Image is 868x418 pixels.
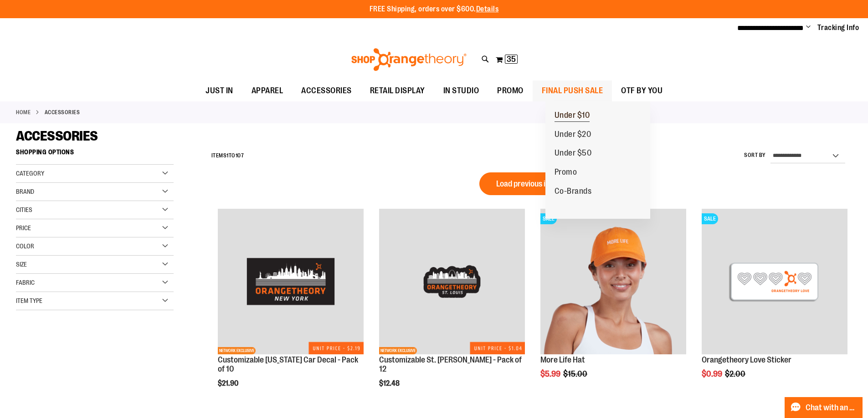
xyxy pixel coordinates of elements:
strong: Shopping Options [16,144,174,165]
span: RETAIL DISPLAY [370,81,425,101]
a: Details [476,5,499,13]
span: $2.00 [725,369,747,378]
p: FREE Shipping, orders over $600. [370,4,499,15]
span: Co-Brands [555,186,592,198]
span: NETWORK EXCLUSIVE [218,347,256,354]
span: Under $10 [555,111,590,122]
img: Product image for Customizable St. Louis Sticker - 12 PK [379,209,525,354]
span: $15.00 [563,369,589,378]
a: Product image for Customizable St. Louis Sticker - 12 PKNETWORK EXCLUSIVE [379,209,525,356]
div: product [697,204,852,402]
span: $0.99 [702,369,724,378]
span: FINAL PUSH SALE [542,81,603,101]
a: Tracking Info [817,23,859,33]
span: $5.99 [540,369,562,378]
a: Orangetheory Love Sticker [702,355,791,364]
span: $21.90 [218,379,240,388]
img: Product image for Customizable New York Car Decal - 10 PK [218,209,364,354]
a: Home [16,108,31,116]
span: ACCESSORIES [16,128,98,144]
button: Account menu [806,23,811,32]
label: Sort By [744,151,766,159]
span: 1 [226,152,229,159]
span: $12.48 [379,379,401,388]
span: SALE [702,213,718,224]
a: Product image for Customizable New York Car Decal - 10 PKNETWORK EXCLUSIVE [218,209,364,356]
a: Product image for Orangetheory Love StickerSALE [702,209,847,356]
span: JUST IN [205,81,233,101]
span: 35 [507,55,516,64]
span: Under $50 [555,148,592,160]
div: product [375,204,529,410]
div: product [213,204,368,410]
span: Chat with an Expert [806,403,857,412]
span: NETWORK EXCLUSIVE [379,347,417,354]
a: Product image for More Life HatSALE [540,209,686,356]
strong: ACCESSORIES [45,108,80,116]
span: Promo [555,167,577,179]
a: Customizable St. [PERSON_NAME] - Pack of 12 [379,355,522,373]
span: OTF BY YOU [621,81,663,101]
span: Color [16,242,34,250]
button: Chat with an Expert [785,397,863,418]
span: SALE [540,213,557,224]
div: product [536,204,691,402]
span: Load previous items [496,179,563,188]
button: Load previous items [479,172,580,195]
span: ACCESSORIES [301,81,352,101]
img: Shop Orangetheory [350,48,468,71]
span: Under $20 [555,130,591,141]
span: 107 [236,152,244,159]
span: PROMO [497,81,524,101]
span: Price [16,224,31,232]
h2: Items to [211,149,244,163]
span: Cities [16,206,32,213]
span: IN STUDIO [443,81,479,101]
span: Brand [16,188,34,195]
img: Product image for More Life Hat [540,209,686,354]
span: Size [16,261,27,268]
a: Customizable [US_STATE] Car Decal - Pack of 10 [218,355,358,373]
img: Product image for Orangetheory Love Sticker [702,209,847,354]
span: Category [16,170,44,177]
span: Item Type [16,297,42,304]
a: More Life Hat [540,355,585,364]
span: Fabric [16,279,35,286]
span: APPAREL [252,81,283,101]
